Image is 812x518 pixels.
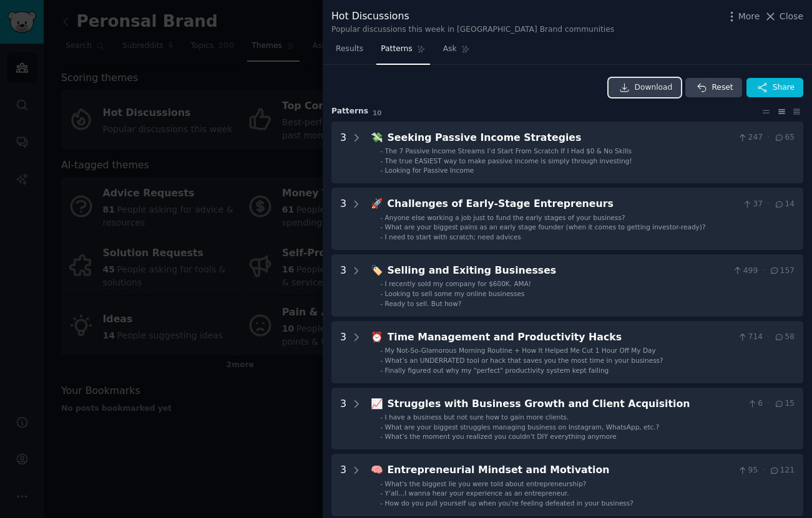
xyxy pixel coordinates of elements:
[380,356,383,365] div: -
[443,44,457,55] span: Ask
[371,331,383,343] span: ⏰
[439,39,474,65] a: Ask
[331,106,368,117] span: Pattern s
[767,398,770,410] span: ·
[764,10,803,23] button: Close
[380,213,383,222] div: -
[385,166,474,174] span: Looking for Passive Income
[371,132,383,143] span: 💸
[762,465,765,476] span: ·
[380,233,383,241] div: -
[380,279,383,288] div: -
[376,39,429,65] a: Patterns
[385,214,625,221] span: Anyone else working a job just to fund the early stages of your business?
[380,489,383,497] div: -
[380,432,383,441] div: -
[385,423,660,431] span: What are your biggest struggles managing business on Instagram, WhatsApp, etc.?
[385,147,632,155] span: The 7 Passive Income Streams I’d Start From Scratch If I Had $0 & No Skills
[380,156,383,165] div: -
[380,479,383,488] div: -
[385,157,632,165] span: The true EASIEST way to make passive income is simply through investing!
[385,280,531,287] span: I recently sold my company for $600K. AMA!
[380,289,383,298] div: -
[388,130,733,146] div: Seeking Passive Income Strategies
[340,330,346,375] div: 3
[773,82,795,94] span: Share
[371,464,383,476] span: 🧠
[380,166,383,175] div: -
[762,266,765,277] span: ·
[371,198,383,209] span: 🚀
[388,196,738,212] div: Challenges of Early-Stage Entrepreneurs
[767,332,770,343] span: ·
[725,10,760,23] button: More
[340,263,346,308] div: 3
[371,398,383,410] span: 📈
[385,413,569,421] span: I have a business but not sure how to gain more clients.
[747,398,763,410] span: 6
[767,199,770,210] span: ·
[609,78,682,98] a: Download
[774,398,795,410] span: 15
[388,263,728,279] div: Selling and Exiting Businesses
[380,299,383,308] div: -
[388,463,733,478] div: Entrepreneurial Mindset and Motivation
[371,264,383,276] span: 🏷️
[385,433,617,440] span: What’s the moment you realized you couldn’t DIY everything anymore
[340,463,346,507] div: 3
[331,9,614,24] div: Hot Discussions
[385,300,462,307] span: Ready to sell. But how?
[746,78,803,98] button: Share
[769,266,795,277] span: 157
[331,24,614,36] div: Popular discussions this week in [GEOGRAPHIC_DATA] Brand communities
[385,489,569,497] span: Y'all...I wanna hear your experience as an entrepreneur.
[340,396,346,441] div: 3
[712,82,733,94] span: Reset
[336,44,363,55] span: Results
[388,330,733,345] div: Time Management and Productivity Hacks
[385,367,609,374] span: Finally figured out why my "perfect" productivity system kept failing
[380,346,383,355] div: -
[385,357,663,364] span: What’s an UNDERRATED tool or hack that saves you the most time in your business?
[774,332,795,343] span: 58
[774,199,795,210] span: 14
[340,196,346,241] div: 3
[380,366,383,375] div: -
[380,423,383,431] div: -
[331,39,368,65] a: Results
[380,499,383,507] div: -
[767,132,770,143] span: ·
[742,199,763,210] span: 37
[381,44,412,55] span: Patterns
[737,132,763,143] span: 247
[340,130,346,175] div: 3
[380,413,383,421] div: -
[732,266,758,277] span: 499
[385,223,706,231] span: What are your biggest pains as an early stage founder (when it comes to getting investor-ready)?
[385,290,525,297] span: Looking to sell some my online businesses
[685,78,741,98] button: Reset
[738,10,760,23] span: More
[774,132,795,143] span: 65
[373,109,382,117] span: 10
[385,499,633,507] span: How do you pull yourself up when you're feeling defeated in your business?
[380,146,383,155] div: -
[769,465,795,476] span: 121
[385,480,587,487] span: What's the biggest lie you were told about entrepreneurship?
[737,465,758,476] span: 95
[388,396,743,412] div: Struggles with Business Growth and Client Acquisition
[380,223,383,231] div: -
[385,233,521,241] span: I need to start with scratch; need advices
[780,10,803,23] span: Close
[635,82,673,94] span: Download
[385,347,656,354] span: My Not-So-Glamorous Morning Routine + How It Helped Me Cut 1 Hour Off My Day
[737,332,763,343] span: 714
